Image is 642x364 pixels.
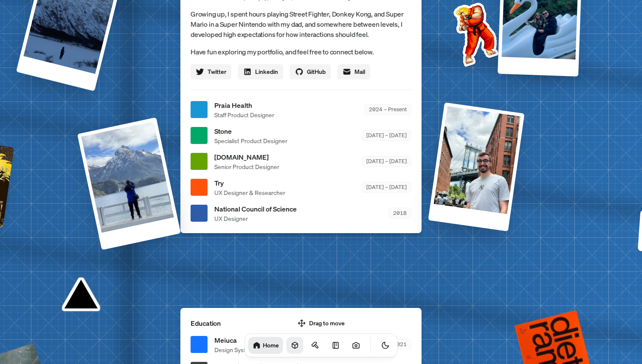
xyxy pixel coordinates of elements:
[389,339,411,350] div: 2021
[208,67,226,76] span: Twitter
[307,67,326,76] span: GitHub
[214,214,297,223] span: UX Designer
[191,46,411,57] p: Have fun exploring my portfolio, and feel free to connect below.
[362,130,411,141] div: [DATE] – [DATE]
[364,104,411,115] div: 2024 – Present
[255,67,278,76] span: Linkedin
[389,208,411,218] div: 2018
[191,318,411,328] p: Education
[214,203,297,214] span: National Council of Science
[290,64,331,79] a: GitHub
[362,156,411,166] div: [DATE] – [DATE]
[377,337,394,354] button: Toggle Theme
[214,136,287,145] span: Specialist Product Designer
[355,67,365,76] span: Mail
[338,64,370,79] a: Mail
[214,162,279,171] span: Senior Product Designer
[362,182,411,192] div: [DATE] – [DATE]
[214,188,285,197] span: UX Designer & Researcher
[238,64,283,79] a: Linkedin
[248,337,283,354] a: Home
[214,110,274,119] span: Staff Product Designer
[214,152,279,162] span: [DOMAIN_NAME]
[191,8,411,39] p: Growing up, I spent hours playing Street Fighter, Donkey Kong, and Super Mario in a Super Nintend...
[191,64,231,79] a: Twitter
[214,100,274,110] span: Praia Health
[214,335,272,345] span: Meiuca
[214,345,272,354] span: Design System & Ops
[214,178,285,188] span: Try
[263,341,279,349] h1: Home
[214,126,287,136] span: Stone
